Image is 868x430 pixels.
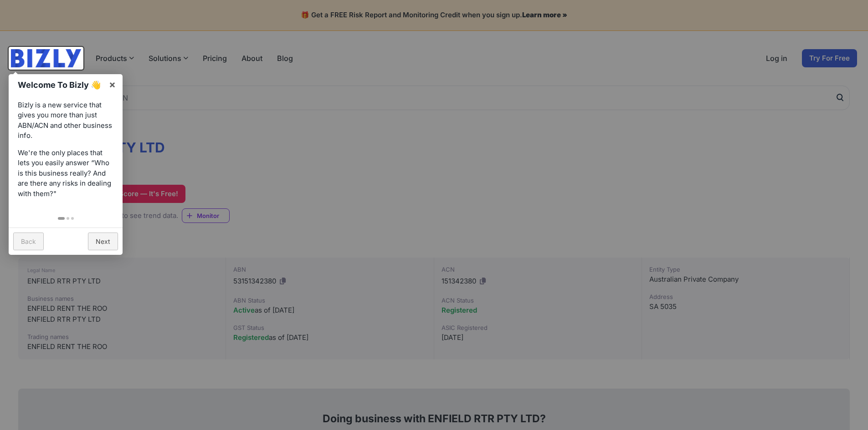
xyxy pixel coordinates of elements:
[18,100,113,141] p: Bizly is a new service that gives you more than just ABN/ACN and other business info.
[88,233,118,250] a: Next
[13,233,44,250] a: Back
[18,148,113,199] p: We're the only places that lets you easily answer “Who is this business really? And are there any...
[18,79,104,91] h1: Welcome To Bizly 👋
[102,74,123,95] a: ×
